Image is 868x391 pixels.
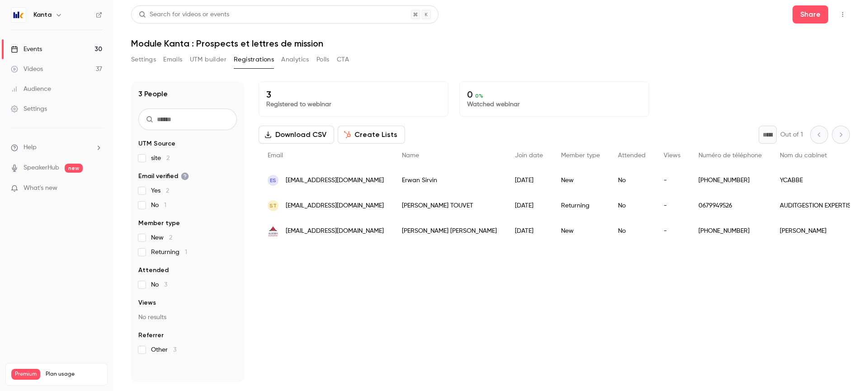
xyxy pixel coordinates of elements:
span: 2 [166,155,170,161]
span: Views [138,298,156,307]
button: Polls [316,52,330,67]
p: 0 [467,89,642,100]
div: Videos [11,65,43,74]
span: [EMAIL_ADDRESS][DOMAIN_NAME] [286,226,384,236]
div: No [609,168,655,193]
div: Returning [552,193,609,218]
div: - [655,218,689,244]
span: Premium [11,369,40,380]
span: site [151,154,170,163]
span: Join date [515,152,543,159]
span: 3 [173,347,176,353]
h1: Module Kanta : Prospects et lettres de mission [131,38,850,49]
div: YCABBE [771,168,867,193]
div: Events [11,45,42,54]
span: New [151,233,172,242]
img: alberis.fr [268,226,278,236]
span: ES [270,176,276,184]
span: 1 [185,249,187,255]
span: Attended [138,266,169,275]
span: Referrer [138,331,164,340]
span: Member type [561,152,600,159]
p: Out of 1 [780,130,803,139]
div: [DATE] [506,218,552,244]
span: Plan usage [46,371,102,378]
span: Email verified [138,172,189,181]
div: [DATE] [506,168,552,193]
span: Other [151,345,176,354]
span: Yes [151,186,169,195]
span: Nom du cabinet [780,152,827,159]
img: Kanta [11,8,26,22]
span: Attended [618,152,646,159]
span: 1 [164,202,166,208]
span: [EMAIL_ADDRESS][DOMAIN_NAME] [286,201,384,211]
span: Views [664,152,680,159]
span: [EMAIL_ADDRESS][DOMAIN_NAME] [286,176,384,185]
div: No [609,218,655,244]
p: Registered to webinar [266,100,441,109]
span: 0 % [475,93,483,99]
div: Search for videos or events [139,10,229,19]
div: 0679949526 [689,193,771,218]
p: Watched webinar [467,100,642,109]
button: Create Lists [338,126,405,144]
div: [PERSON_NAME] [PERSON_NAME] [393,218,506,244]
h1: 3 People [138,89,168,99]
button: Share [793,5,828,24]
div: [PHONE_NUMBER] [689,168,771,193]
span: 3 [164,282,167,288]
span: Returning [151,248,187,257]
span: UTM Source [138,139,175,148]
span: 2 [166,188,169,194]
button: Download CSV [259,126,334,144]
iframe: Noticeable Trigger [91,184,102,193]
span: new [65,164,83,173]
span: Name [402,152,419,159]
div: - [655,168,689,193]
div: Audience [11,85,51,94]
div: No [609,193,655,218]
span: Member type [138,219,180,228]
div: AUDITGESTION EXPERTISES [771,193,867,218]
span: Numéro de téléphone [698,152,762,159]
button: Emails [163,52,182,67]
span: No [151,280,167,289]
span: What's new [24,184,57,193]
div: New [552,218,609,244]
h6: Kanta [33,10,52,19]
span: Email [268,152,283,159]
button: CTA [337,52,349,67]
div: Erwan Sirvin [393,168,506,193]
div: Settings [11,104,47,113]
button: UTM builder [190,52,226,67]
span: No [151,201,166,210]
span: Help [24,143,37,152]
div: New [552,168,609,193]
div: [PERSON_NAME] [771,218,867,244]
div: [PHONE_NUMBER] [689,218,771,244]
div: [PERSON_NAME] TOUVET [393,193,506,218]
p: 3 [266,89,441,100]
a: SpeakerHub [24,163,59,173]
span: ST [269,202,277,210]
div: [DATE] [506,193,552,218]
p: No results [138,313,237,322]
span: 2 [169,235,172,241]
section: facet-groups [138,139,237,354]
button: Analytics [281,52,309,67]
li: help-dropdown-opener [11,143,102,152]
button: Settings [131,52,156,67]
button: Registrations [234,52,274,67]
div: - [655,193,689,218]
